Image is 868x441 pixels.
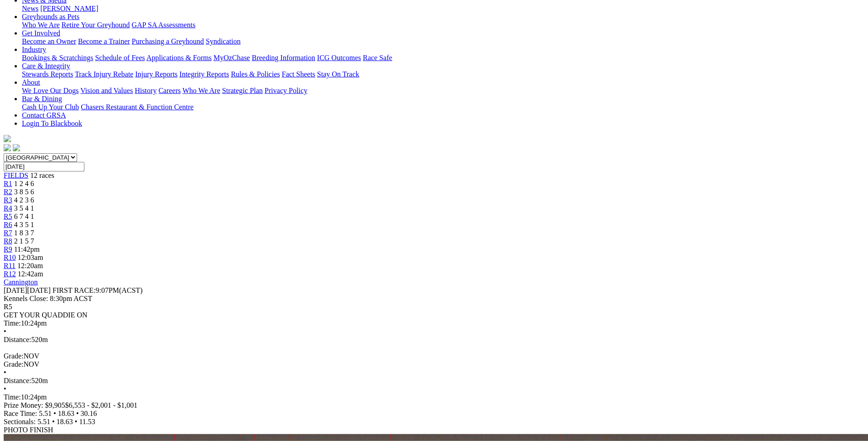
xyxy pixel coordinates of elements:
[4,295,864,303] div: Kennels Close: 8:30pm ACST
[4,171,28,179] a: FIELDS
[206,37,240,45] a: Syndication
[52,286,95,294] span: FIRST RACE:
[213,54,250,62] a: MyOzChase
[14,229,34,237] span: 1 8 3 7
[22,21,60,29] a: Who We Are
[22,62,70,70] a: Care & Integrity
[317,54,361,62] a: ICG Outcomes
[4,393,21,401] span: Time:
[4,254,16,261] span: R10
[75,70,133,78] a: Track Injury Rebate
[14,245,40,253] span: 11:42pm
[158,87,181,94] a: Careers
[179,70,229,78] a: Integrity Reports
[18,254,43,261] span: 12:03am
[57,418,73,425] span: 18.63
[53,410,56,417] span: •
[4,410,37,417] span: Race Time:
[4,144,11,151] img: facebook.svg
[22,70,73,78] a: Stewards Reports
[22,87,864,95] div: About
[4,270,16,278] a: R12
[4,237,12,245] a: R8
[4,319,864,327] div: 10:24pm
[132,21,196,29] a: GAP SA Assessments
[4,352,864,360] div: NOV
[22,87,78,94] a: We Love Our Dogs
[4,327,6,335] span: •
[22,46,46,53] a: Industry
[4,180,12,187] span: R1
[75,418,78,425] span: •
[317,70,359,78] a: Stay On Track
[30,171,54,179] span: 12 races
[81,103,193,111] a: Chasers Restaurant & Function Centre
[65,401,138,409] span: $6,553 - $2,001 - $1,001
[4,426,53,434] span: PHOTO FINISH
[4,360,24,368] span: Grade:
[17,262,43,270] span: 12:20am
[22,37,864,46] div: Get Involved
[4,286,51,294] span: [DATE]
[52,286,143,294] span: 9:07PM(ACST)
[22,29,60,37] a: Get Involved
[4,204,12,212] span: R4
[363,54,392,62] a: Race Safe
[22,13,79,21] a: Greyhounds as Pets
[14,237,34,245] span: 2 1 5 7
[4,360,864,368] div: NOV
[22,95,62,103] a: Bar & Dining
[4,311,864,319] div: GET YOUR QUADDIE ON
[4,221,12,228] a: R6
[4,377,31,384] span: Distance:
[79,418,95,425] span: 11.53
[22,70,864,78] div: Care & Integrity
[4,336,31,343] span: Distance:
[132,37,204,45] a: Purchasing a Greyhound
[4,245,12,253] a: R9
[4,286,27,294] span: [DATE]
[231,70,280,78] a: Rules & Policies
[135,87,156,94] a: History
[22,103,864,111] div: Bar & Dining
[95,54,145,62] a: Schedule of Fees
[4,418,36,425] span: Sectionals:
[4,401,864,410] div: Prize Money: $9,905
[62,21,130,29] a: Retire Your Greyhound
[22,5,864,13] div: News & Media
[4,385,6,393] span: •
[4,262,16,270] a: R11
[80,87,133,94] a: Vision and Values
[78,37,130,45] a: Become a Trainer
[4,188,12,196] a: R2
[22,21,864,29] div: Greyhounds as Pets
[4,196,12,204] span: R3
[252,54,315,62] a: Breeding Information
[22,54,93,62] a: Bookings & Scratchings
[14,188,34,196] span: 3 8 5 6
[22,103,79,111] a: Cash Up Your Club
[14,221,34,228] span: 4 3 5 1
[40,5,98,12] a: [PERSON_NAME]
[265,87,307,94] a: Privacy Policy
[4,377,864,385] div: 520m
[14,213,34,220] span: 6 7 4 1
[22,37,76,45] a: Become an Owner
[4,319,21,327] span: Time:
[4,229,12,237] span: R7
[146,54,212,62] a: Applications & Forms
[39,410,52,417] span: 5.51
[22,54,864,62] div: Industry
[222,87,263,94] a: Strategic Plan
[14,196,34,204] span: 4 2 3 6
[81,410,97,417] span: 30.16
[135,70,177,78] a: Injury Reports
[4,213,12,220] a: R5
